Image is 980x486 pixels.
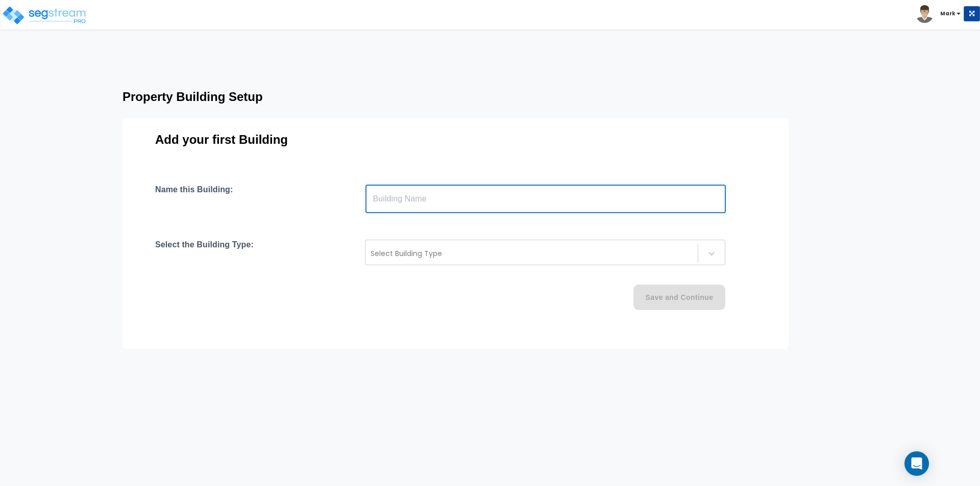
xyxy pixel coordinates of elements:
[155,133,756,147] h3: Add your first Building
[2,5,88,25] img: logo_pro_r.png
[904,451,929,476] div: Open Intercom Messenger
[122,90,862,104] h3: Property Building Setup
[365,185,726,213] input: Building Name
[155,240,254,265] h4: Select the Building Type:
[155,185,233,213] h4: Name this Building:
[940,10,955,17] b: Mark
[916,5,934,23] img: avatar.png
